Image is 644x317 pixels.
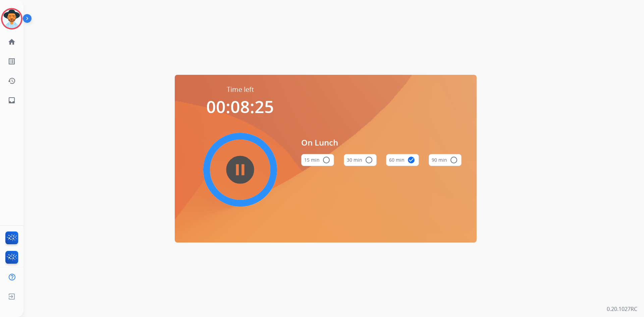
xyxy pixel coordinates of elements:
span: Time left [227,85,254,94]
mat-icon: check_circle [407,156,415,164]
mat-icon: history [8,77,16,85]
span: 00:08:25 [206,95,274,118]
mat-icon: home [8,38,16,46]
button: 30 min [344,154,377,166]
mat-icon: radio_button_unchecked [450,156,458,164]
button: 15 min [301,154,334,166]
mat-icon: pause_circle_filled [236,166,244,174]
p: 0.20.1027RC [607,305,637,313]
img: avatar [2,9,21,28]
mat-icon: list_alt [8,57,16,65]
mat-icon: radio_button_unchecked [322,156,330,164]
button: 90 min [429,154,462,166]
span: On Lunch [301,137,462,149]
mat-icon: inbox [8,96,16,104]
button: 60 min [386,154,419,166]
mat-icon: radio_button_unchecked [365,156,373,164]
